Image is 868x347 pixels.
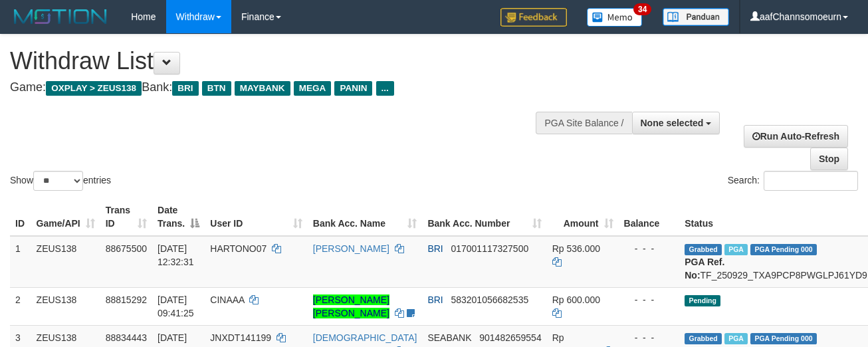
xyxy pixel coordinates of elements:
[33,171,83,191] select: Showentries
[685,244,722,255] span: Grabbed
[313,243,389,254] a: [PERSON_NAME]
[451,243,528,254] span: Copy 017001117327500 to clipboard
[685,333,722,344] span: Grabbed
[152,198,205,236] th: Date Trans.: activate to sort column descending
[46,81,142,96] span: OXPLAY > ZEUS138
[587,8,643,27] img: Button%20Memo.svg
[422,198,546,236] th: Bank Acc. Number: activate to sort column ascending
[744,125,848,148] a: Run Auto-Refresh
[31,236,100,288] td: ZEUS138
[210,332,271,343] span: JNXDT141199
[764,171,858,191] input: Search:
[10,48,566,74] h1: Withdraw List
[205,198,308,236] th: User ID: activate to sort column ascending
[427,332,471,343] span: SEABANK
[724,333,748,344] span: Marked by aafsolysreylen
[728,171,858,191] label: Search:
[106,332,147,343] span: 88834443
[31,198,100,236] th: Game/API: activate to sort column ascending
[376,81,394,96] span: ...
[10,236,31,288] td: 1
[536,112,631,134] div: PGA Site Balance /
[641,118,704,128] span: None selected
[810,148,848,170] a: Stop
[313,294,389,318] a: [PERSON_NAME] [PERSON_NAME]
[106,294,147,305] span: 88815292
[479,332,541,343] span: Copy 901482659554 to clipboard
[294,81,332,96] span: MEGA
[210,294,244,305] span: CINAAA
[158,243,194,267] span: [DATE] 12:32:31
[10,81,566,94] h4: Game: Bank:
[31,287,100,325] td: ZEUS138
[10,287,31,325] td: 2
[685,257,724,281] b: PGA Ref. No:
[210,243,267,254] span: HARTONO07
[500,8,567,27] img: Feedback.jpg
[334,81,372,96] span: PANIN
[202,81,231,96] span: BTN
[451,294,528,305] span: Copy 583201056682535 to clipboard
[308,198,423,236] th: Bank Acc. Name: activate to sort column ascending
[685,295,720,306] span: Pending
[624,293,675,306] div: - - -
[632,112,720,134] button: None selected
[619,198,680,236] th: Balance
[427,243,443,254] span: BRI
[547,198,619,236] th: Amount: activate to sort column ascending
[633,3,651,15] span: 34
[10,7,111,27] img: MOTION_logo.png
[663,8,729,26] img: panduan.png
[100,198,152,236] th: Trans ID: activate to sort column ascending
[750,244,817,255] span: PGA Pending
[10,171,111,191] label: Show entries
[724,244,748,255] span: Marked by aaftrukkakada
[427,294,443,305] span: BRI
[624,331,675,344] div: - - -
[158,294,194,318] span: [DATE] 09:41:25
[106,243,147,254] span: 88675500
[552,294,600,305] span: Rp 600.000
[750,333,817,344] span: PGA Pending
[235,81,290,96] span: MAYBANK
[172,81,198,96] span: BRI
[624,242,675,255] div: - - -
[552,243,600,254] span: Rp 536.000
[10,198,31,236] th: ID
